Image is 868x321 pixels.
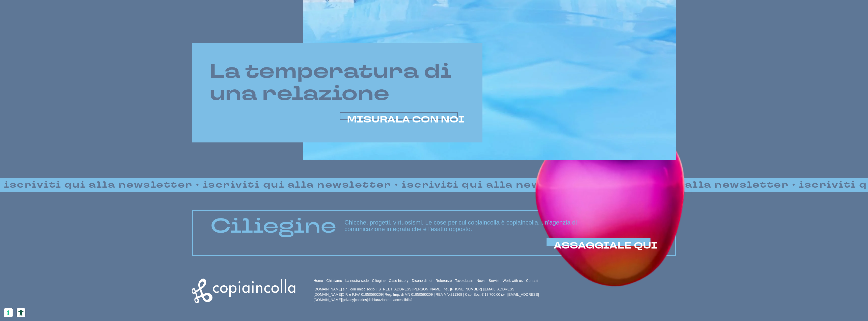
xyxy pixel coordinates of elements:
span: ASSAGGIALE QUI [554,240,658,252]
strong: iscriviti qui alla newsletter [199,178,396,192]
a: News [476,279,485,283]
a: privacy [343,298,354,302]
strong: iscriviti qui alla newsletter [596,178,793,192]
a: Ciliegine [372,279,386,283]
a: MISURALA CON NOI [347,115,465,125]
a: Work with us [503,279,523,283]
p: Ciliegine [210,215,336,237]
button: Strumenti di accessibilità [17,308,25,317]
strong: iscriviti qui alla newsletter [397,178,594,192]
a: ASSAGGIALE QUI [554,241,658,251]
a: Referenze [436,279,452,283]
a: cookies [355,298,367,302]
a: Tavolobrain [455,279,473,283]
h3: Chicche, progetti, virtuosismi. Le cose per cui copiaincolla è copiaincolla, un'agenzia di comuni... [344,219,658,233]
p: [DOMAIN_NAME] s.r.l. con unico socio | [STREET_ADDRESS][PERSON_NAME] | tel. [PHONE_NUMBER] | C.F.... [314,287,546,303]
span: MISURALA CON NOI [347,114,465,126]
a: Home [314,279,323,283]
span: La temperatura di una relazione [209,58,451,107]
a: Dicono di noi [412,279,432,283]
a: [EMAIL_ADDRESS][DOMAIN_NAME] [314,292,539,302]
a: La nostra sede [345,279,369,283]
button: Le tue preferenze relative al consenso per le tecnologie di tracciamento [4,308,13,317]
a: Contatti [526,279,538,283]
a: Case history [389,279,409,283]
a: Chi siamo [326,279,342,283]
a: Servizi [489,279,499,283]
a: [EMAIL_ADDRESS][DOMAIN_NAME] [314,287,516,297]
a: dichiarazione di accessibilità [368,298,413,302]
